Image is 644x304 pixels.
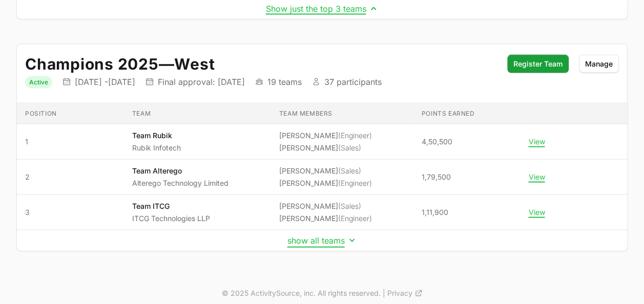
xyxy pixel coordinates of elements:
button: View [528,208,545,217]
p: Final approval: [DATE] [158,77,245,87]
span: 1 [25,137,116,147]
button: show all teams [287,235,357,246]
span: (Engineer) [338,131,372,140]
p: [DATE] - [DATE] [75,77,135,87]
h2: Champions 2025 West [25,55,497,73]
th: Team members [271,103,413,124]
li: [PERSON_NAME] [279,213,372,224]
p: Team Rubik [132,131,181,141]
th: Points earned [413,103,521,124]
span: (Sales) [338,166,361,175]
span: 3 [25,207,116,218]
th: Team [124,103,271,124]
span: Register Team [513,58,563,70]
p: 19 teams [267,77,302,87]
div: Initiative details [16,44,628,251]
span: (Sales) [338,143,361,152]
span: 1,11,900 [422,207,448,218]
li: [PERSON_NAME] [279,166,372,176]
a: Privacy [387,288,423,298]
span: 4,50,500 [422,137,452,147]
th: Position [17,103,124,124]
p: Alterego Technology Limited [132,178,228,188]
span: 2 [25,172,116,182]
li: [PERSON_NAME] [279,131,372,141]
span: Manage [585,58,613,70]
p: Team Alterego [132,166,228,176]
span: (Engineer) [338,214,372,223]
li: [PERSON_NAME] [279,201,372,211]
span: 1,79,500 [422,172,451,182]
p: © 2025 ActivitySource, inc. All rights reserved. [222,288,381,298]
li: [PERSON_NAME] [279,143,372,153]
p: Rubik Infotech [132,143,181,153]
span: | [383,288,385,298]
button: View [528,137,545,146]
button: Manage [579,55,619,73]
span: (Sales) [338,202,361,210]
button: Show just the top 3 teams [266,4,379,14]
span: — [159,55,175,73]
p: Team ITCG [132,201,210,211]
p: ITCG Technologies LLP [132,213,210,224]
li: [PERSON_NAME] [279,178,372,188]
p: 37 participants [324,77,382,87]
button: Register Team [507,55,569,73]
span: (Engineer) [338,179,372,187]
button: View [528,172,545,182]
